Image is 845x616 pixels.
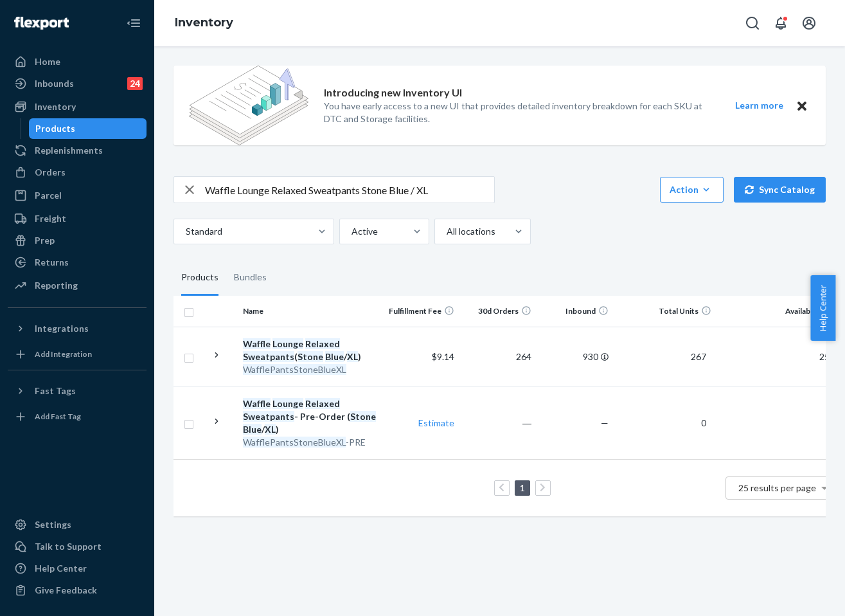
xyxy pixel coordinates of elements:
a: Page 1 is your current page [517,482,528,493]
div: Add Fast Tag [35,411,81,422]
div: Products [181,260,218,296]
a: Prep [8,230,147,251]
div: Fast Tags [35,385,76,397]
div: Orders [35,166,66,179]
button: Open notifications [768,10,794,36]
span: $9.14 [432,351,454,362]
div: 24 [127,77,143,90]
button: Learn more [727,98,791,114]
span: — [601,417,609,428]
input: Search inventory by name or sku [205,177,494,203]
input: All locations [445,225,447,238]
em: Relaxed [305,398,340,409]
button: Sync Catalog [734,177,826,203]
div: Products [35,122,75,135]
span: 267 [686,351,711,362]
em: Stone [350,411,376,422]
a: Inbounds24 [8,73,147,94]
th: Fulfillment Fee [382,296,459,327]
a: Home [8,51,147,72]
td: 264 [459,327,537,386]
input: Active [350,225,351,238]
div: Settings [35,518,71,531]
div: - Pre-Order ( / ) [243,397,377,436]
a: Help Center [8,558,147,579]
div: Add Integration [35,349,92,359]
button: Close [794,98,810,114]
em: WafflePantsStoneBlueXL [243,437,346,448]
em: Waffle [243,398,271,409]
p: You have early access to a new UI that provides detailed inventory breakdown for each SKU at DTC ... [324,100,711,125]
div: Give Feedback [35,584,97,597]
a: Replenishments [8,140,147,161]
em: Blue [325,351,344,362]
div: ( / ) [243,338,377,363]
em: XL [347,351,358,362]
em: XL [265,424,276,435]
em: Lounge [272,338,303,349]
a: Estimate [418,417,454,428]
em: Stone [298,351,323,362]
a: Reporting [8,275,147,296]
a: Returns [8,252,147,273]
div: -PRE [243,436,377,449]
em: Sweatpants [243,411,294,422]
span: 0 [696,417,711,428]
a: Add Fast Tag [8,406,147,427]
em: Relaxed [305,338,340,349]
a: Settings [8,514,147,535]
div: Bundles [234,260,267,296]
em: Lounge [272,398,303,409]
div: Inbounds [35,77,74,90]
td: ― [459,386,537,459]
button: Open account menu [796,10,822,36]
th: Inbound [537,296,614,327]
em: Blue [243,424,262,435]
button: Close Navigation [121,10,147,36]
div: Prep [35,234,55,247]
div: Action [670,183,714,196]
img: new-reports-banner-icon.82668bd98b6a51aee86340f2a7b77ae3.png [189,66,308,145]
button: Action [660,177,724,203]
button: Fast Tags [8,381,147,401]
div: Talk to Support [35,540,102,553]
div: Integrations [35,322,89,335]
span: 257 [814,351,840,362]
em: Waffle [243,338,271,349]
img: Flexport logo [14,17,69,30]
th: 30d Orders [459,296,537,327]
button: Help Center [810,275,835,341]
em: Sweatpants [243,351,294,362]
div: Reporting [35,279,78,292]
p: Introducing new Inventory UI [324,86,462,100]
iframe: Opens a widget where you can chat to one of our agents [763,577,832,610]
button: Open Search Box [740,10,765,36]
div: Home [35,55,60,68]
a: Parcel [8,185,147,206]
th: Total Units [614,296,716,327]
div: Inventory [35,100,76,113]
a: Inventory [175,15,233,30]
a: Add Integration [8,344,147,365]
th: Name [238,296,382,327]
th: Available [716,296,845,327]
div: Returns [35,256,69,269]
div: Freight [35,212,66,225]
button: Talk to Support [8,536,147,557]
td: 930 [537,327,614,386]
em: WafflePantsStoneBlueXL [243,364,346,375]
a: Products [29,118,147,139]
a: Inventory [8,96,147,117]
ol: breadcrumbs [165,5,244,42]
span: 0 [824,417,840,428]
button: Give Feedback [8,580,147,601]
div: Help Center [35,562,87,575]
a: Orders [8,162,147,183]
button: Integrations [8,318,147,339]
input: Standard [184,225,186,238]
div: Parcel [35,189,62,202]
span: 25 results per page [738,482,816,493]
div: Replenishments [35,144,103,157]
a: Freight [8,208,147,229]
